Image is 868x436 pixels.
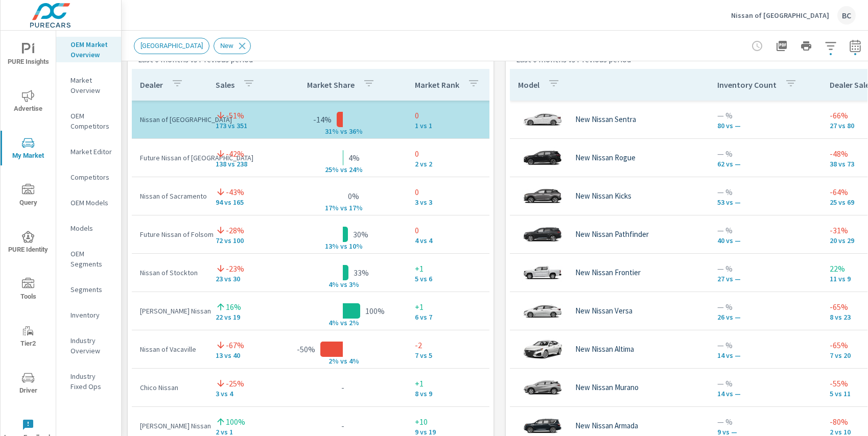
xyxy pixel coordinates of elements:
[307,80,355,90] p: Market Share
[522,142,563,173] img: glamour
[56,144,121,159] div: Market Editor
[717,390,813,398] p: 14 vs —
[717,428,813,436] p: 9 vs —
[522,372,563,403] img: glamour
[140,229,199,239] p: Future Nissan of Folsom
[522,334,563,365] img: glamour
[71,147,113,157] p: Market Editor
[415,160,500,168] p: 2 vs 2
[226,148,244,160] p: -42%
[415,186,500,198] p: 0
[56,246,121,272] div: OEM Segments
[796,36,816,56] button: Print Report
[140,153,199,163] p: Future Nissan of [GEOGRAPHIC_DATA]
[140,191,199,201] p: Nissan of Sacramento
[214,38,251,54] div: New
[415,351,500,359] p: 7 vs 5
[522,181,563,211] img: glamour
[575,230,649,239] p: New Nissan Pathfinder
[56,369,121,394] div: Industry Fixed Ops
[226,416,245,428] p: 100%
[341,420,344,432] p: -
[415,198,500,206] p: 3 vs 3
[717,275,813,283] p: 27 vs —
[216,198,271,206] p: 94 vs 165
[140,421,199,431] p: [PERSON_NAME] Nissan
[4,43,53,68] span: PURE Insights
[717,262,813,275] p: — %
[216,80,234,90] p: Sales
[140,114,199,125] p: Nissan of [GEOGRAPHIC_DATA]
[56,37,121,62] div: OEM Market Overview
[4,231,53,256] span: PURE Identity
[575,153,636,162] p: New Nissan Rogue
[71,198,113,208] p: OEM Models
[4,137,53,162] span: My Market
[317,356,344,366] p: 2% v
[415,262,500,275] p: +1
[226,262,244,275] p: -23%
[415,301,500,313] p: +1
[56,221,121,236] div: Models
[771,36,792,56] button: "Export Report to PDF"
[216,428,271,436] p: 2 vs 1
[317,318,344,327] p: 4% v
[415,275,500,283] p: 5 vs 6
[216,160,271,168] p: 138 vs 238
[71,111,113,131] p: OEM Competitors
[344,127,368,136] p: s 36%
[344,318,368,327] p: s 2%
[717,313,813,321] p: 26 vs —
[4,372,53,397] span: Driver
[845,36,865,56] button: Select Date Range
[71,39,113,60] p: OEM Market Overview
[415,416,500,428] p: +10
[575,268,641,277] p: New Nissan Frontier
[415,236,500,245] p: 4 vs 4
[216,275,271,283] p: 23 vs 30
[56,282,121,297] div: Segments
[313,113,332,126] p: -14%
[341,381,344,394] p: -
[140,80,163,90] p: Dealer
[216,351,271,359] p: 13 vs 40
[71,75,113,95] p: Market Overview
[415,377,500,390] p: +1
[4,278,53,303] span: Tools
[226,339,244,351] p: -67%
[820,36,841,56] button: Apply Filters
[71,310,113,320] p: Inventory
[717,301,813,313] p: — %
[317,165,344,174] p: 25% v
[717,377,813,390] p: — %
[140,382,199,393] p: Chico Nissan
[216,390,271,398] p: 3 vs 4
[717,351,813,359] p: 14 vs —
[353,228,368,240] p: 30%
[522,257,563,288] img: glamour
[354,267,369,279] p: 33%
[216,236,271,245] p: 72 vs 100
[226,377,244,390] p: -25%
[415,148,500,160] p: 0
[216,313,271,321] p: 22 vs 19
[575,383,639,392] p: New Nissan Murano
[717,224,813,236] p: — %
[415,339,500,351] p: -2
[348,152,360,164] p: 4%
[226,224,244,236] p: -28%
[71,284,113,295] p: Segments
[717,416,813,428] p: — %
[717,122,813,130] p: 80 vs —
[344,203,368,212] p: s 17%
[317,241,344,251] p: 13% v
[717,339,813,351] p: — %
[717,186,813,198] p: — %
[717,160,813,168] p: 62 vs —
[134,42,209,50] span: [GEOGRAPHIC_DATA]
[837,6,856,25] div: BC
[731,11,829,20] p: Nissan of [GEOGRAPHIC_DATA]
[317,203,344,212] p: 17% v
[317,127,344,136] p: 31% v
[717,236,813,245] p: 40 vs —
